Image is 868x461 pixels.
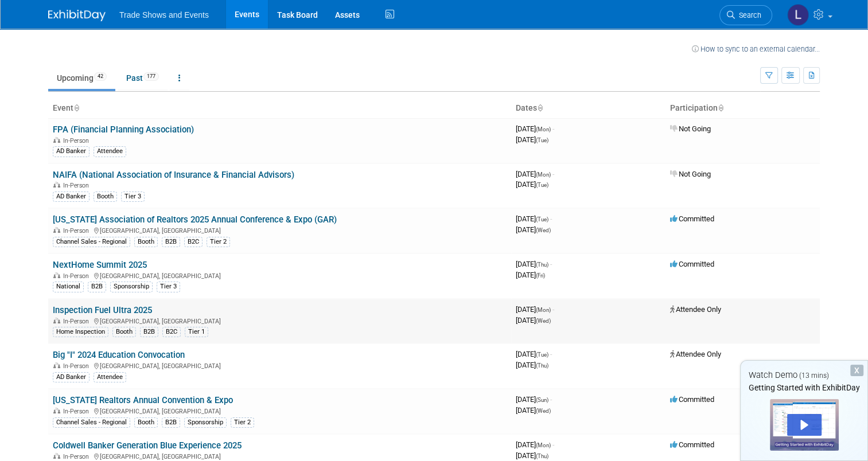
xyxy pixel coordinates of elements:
div: National [53,282,84,292]
div: Sponsorship [184,417,227,428]
a: Coldwell Banker Generation Blue Experience 2025 [53,440,242,451]
span: [DATE] [516,225,551,234]
th: Event [48,99,511,118]
div: Channel Sales - Regional [53,417,130,428]
a: NAIFA (National Association of Insurance & Financial Advisors) [53,170,294,180]
span: Attendee Only [670,305,721,314]
span: In-Person [63,362,92,370]
a: NextHome Summit 2025 [53,260,147,270]
div: B2B [140,327,158,337]
div: Tier 2 [231,417,254,428]
div: Booth [134,237,158,247]
span: 42 [94,72,107,81]
div: [GEOGRAPHIC_DATA], [GEOGRAPHIC_DATA] [53,271,507,280]
a: Big "I" 2024 Education Convocation [53,350,185,360]
span: - [552,440,554,449]
div: Tier 3 [121,192,145,202]
img: In-Person Event [53,318,60,323]
div: Channel Sales - Regional [53,237,130,247]
span: (Mon) [536,126,551,132]
span: Committed [670,440,714,449]
span: Committed [670,395,714,404]
span: - [552,170,554,178]
div: Getting Started with ExhibitDay [741,382,867,393]
span: In-Person [63,408,92,415]
div: B2B [162,237,180,247]
span: [DATE] [516,406,551,415]
span: (Wed) [536,318,551,324]
span: Not Going [670,124,711,133]
div: [GEOGRAPHIC_DATA], [GEOGRAPHIC_DATA] [53,225,507,235]
div: Tier 2 [207,237,230,247]
span: [DATE] [516,316,551,325]
div: [GEOGRAPHIC_DATA], [GEOGRAPHIC_DATA] [53,361,507,370]
span: 177 [143,72,159,81]
span: (Tue) [536,182,548,188]
img: In-Person Event [53,362,60,368]
span: (13 mins) [799,372,829,380]
div: Booth [112,327,136,337]
a: Search [719,5,772,25]
span: In-Person [63,318,92,325]
div: B2C [162,327,181,337]
span: In-Person [63,227,92,235]
div: Home Inspection [53,327,108,337]
span: In-Person [63,453,92,460]
span: - [550,214,552,223]
div: Tier 3 [157,282,180,292]
div: Attendee [94,372,126,382]
span: (Mon) [536,307,551,313]
div: Tier 1 [185,327,208,337]
span: Committed [670,260,714,268]
div: AD Banker [53,192,89,202]
div: Booth [94,192,117,202]
span: (Tue) [536,351,548,358]
div: B2B [162,417,180,428]
span: (Thu) [536,453,548,459]
span: - [552,305,554,314]
a: Sort by Participation Type [718,103,723,112]
span: [DATE] [516,350,552,358]
span: [DATE] [516,170,554,178]
span: In-Person [63,182,92,189]
span: (Wed) [536,227,551,233]
span: [DATE] [516,214,552,223]
span: - [552,124,554,133]
a: [US_STATE] Realtors Annual Convention & Expo [53,395,233,405]
span: (Fri) [536,272,545,279]
img: In-Person Event [53,408,60,413]
div: [GEOGRAPHIC_DATA], [GEOGRAPHIC_DATA] [53,406,507,415]
img: Lizzie Des Rosiers [787,4,809,26]
span: (Wed) [536,408,551,414]
a: Inspection Fuel Ultra 2025 [53,305,152,315]
a: Sort by Start Date [537,103,543,112]
span: [DATE] [516,395,552,404]
span: [DATE] [516,260,552,268]
span: In-Person [63,272,92,280]
img: In-Person Event [53,227,60,233]
div: Watch Demo [741,369,867,381]
span: Not Going [670,170,711,178]
span: (Thu) [536,261,548,268]
img: In-Person Event [53,182,60,187]
img: In-Person Event [53,137,60,143]
a: Past177 [118,67,168,89]
span: [DATE] [516,180,548,189]
span: [DATE] [516,271,545,279]
th: Dates [511,99,665,118]
span: [DATE] [516,361,548,369]
span: [DATE] [516,451,548,460]
span: (Mon) [536,171,551,178]
span: - [550,260,552,268]
img: In-Person Event [53,272,60,278]
img: ExhibitDay [48,10,106,21]
img: In-Person Event [53,453,60,459]
span: (Mon) [536,442,551,448]
span: - [550,395,552,404]
div: [GEOGRAPHIC_DATA], [GEOGRAPHIC_DATA] [53,316,507,325]
span: (Thu) [536,362,548,369]
span: Search [735,11,761,19]
span: (Tue) [536,137,548,143]
div: B2C [184,237,203,247]
div: Dismiss [850,365,863,376]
